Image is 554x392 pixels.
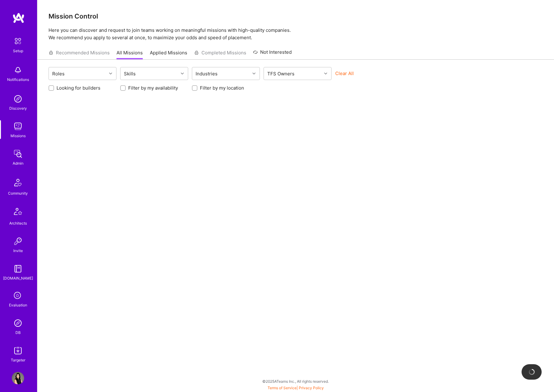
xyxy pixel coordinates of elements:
div: © 2025 ATeams Inc., All rights reserved. [37,373,554,389]
div: [DOMAIN_NAME] [3,275,33,281]
div: DB [15,329,21,336]
div: Notifications [7,76,29,83]
div: Evaluation [9,302,27,308]
a: Terms of Service [268,386,297,390]
div: TFS Owners [266,69,296,78]
a: Not Interested [253,48,292,60]
button: Clear All [335,70,354,77]
div: Missions [11,133,26,139]
img: discovery [12,93,24,105]
div: Community [8,190,28,196]
img: Community [11,175,25,190]
h3: Mission Control [49,12,543,20]
img: setup [11,35,24,48]
img: Invite [12,235,24,247]
div: Admin [13,160,23,166]
img: admin teamwork [12,148,24,160]
img: teamwork [12,120,24,133]
span: | [268,386,324,390]
a: Applied Missions [150,49,187,60]
div: Industries [194,69,219,78]
div: Setup [13,48,23,54]
i: icon Chevron [252,72,256,75]
a: User Avatar [10,372,26,384]
a: All Missions [116,49,143,60]
div: Discovery [9,105,27,112]
div: Targeter [11,357,25,363]
img: loading [528,369,535,375]
div: Roles [51,69,66,78]
a: Privacy Policy [299,386,324,390]
img: Skill Targeter [12,344,24,357]
img: bell [12,64,24,76]
p: Here you can discover and request to join teams working on meaningful missions with high-quality ... [49,27,543,41]
i: icon Chevron [324,72,327,75]
img: logo [12,12,25,23]
img: Admin Search [12,317,24,329]
div: Invite [13,247,23,254]
i: icon SelectionTeam [12,290,24,302]
img: guide book [12,263,24,275]
i: icon Chevron [109,72,112,75]
img: Architects [11,205,25,220]
label: Filter by my availability [128,85,178,91]
img: User Avatar [12,372,24,384]
div: Architects [9,220,27,226]
div: Skills [122,69,137,78]
label: Filter by my location [200,85,244,91]
label: Looking for builders [57,85,100,91]
i: icon Chevron [181,72,184,75]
